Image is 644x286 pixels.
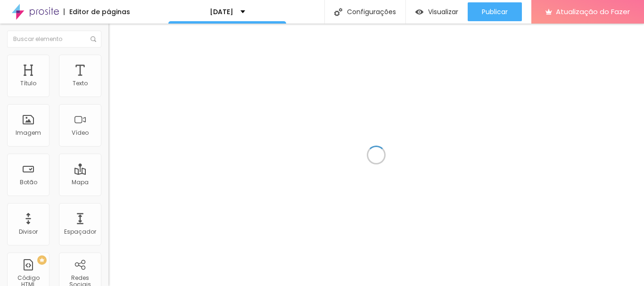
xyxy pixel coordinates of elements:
[415,8,423,16] img: view-1.svg
[72,129,89,137] font: Vídeo
[406,2,468,21] button: Visualizar
[72,178,89,186] font: Mapa
[20,79,36,87] font: Título
[16,129,41,137] font: Imagem
[210,8,233,15] p: [DATE]
[91,36,96,42] img: Ícone
[347,7,396,16] font: Configurações
[20,178,37,186] font: Botão
[482,7,508,16] font: Publicar
[556,7,630,16] font: Atualização do Fazer
[73,79,88,87] font: Texto
[7,31,101,48] input: Buscar elemento
[428,7,458,16] font: Visualizar
[69,7,130,16] font: Editor de páginas
[468,2,522,21] button: Publicar
[64,228,96,236] font: Espaçador
[334,8,342,16] img: Ícone
[19,228,38,236] font: Divisor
